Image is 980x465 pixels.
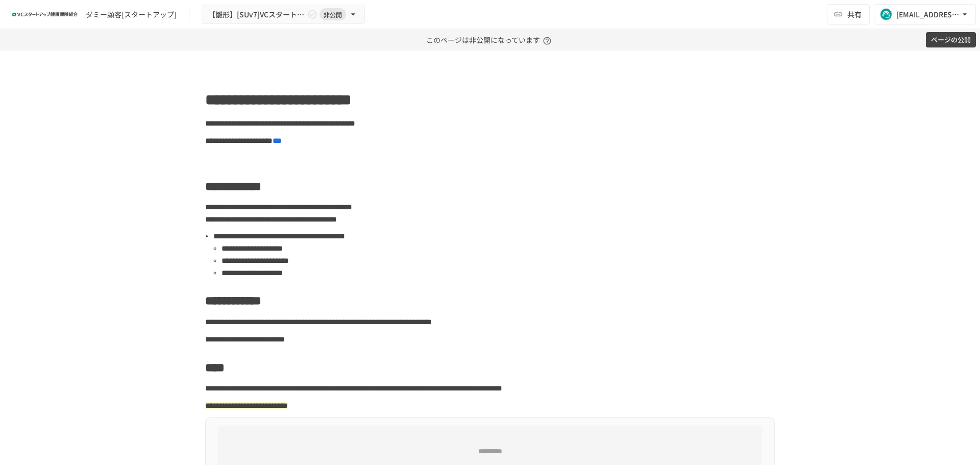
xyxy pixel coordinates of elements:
span: 共有 [847,9,862,20]
div: [EMAIL_ADDRESS][DOMAIN_NAME] [896,8,960,21]
button: 【雛形】[SUv7]VCスタートアップ健保への加入申請手続き非公開 [202,5,365,25]
span: 非公開 [320,9,346,20]
button: [EMAIL_ADDRESS][DOMAIN_NAME] [874,4,976,25]
button: 共有 [827,4,870,25]
span: 【雛形】[SUv7]VCスタートアップ健保への加入申請手続き [208,8,305,21]
div: ダミー顧客[スタートアップ] [86,9,177,20]
p: このページは非公開になっています [426,29,554,51]
button: ページの公開 [926,32,976,48]
img: ZDfHsVrhrXUoWEWGWYf8C4Fv4dEjYTEDCNvmL73B7ox [12,6,78,22]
